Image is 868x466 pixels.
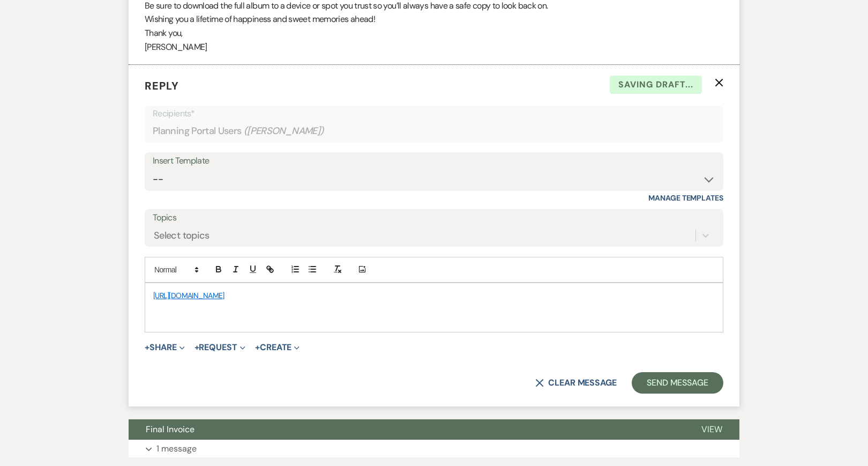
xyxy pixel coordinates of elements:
span: + [194,343,199,352]
button: Request [194,343,245,352]
button: Send Message [632,372,723,394]
button: Clear message [535,379,617,387]
span: Thank you, [145,27,183,39]
span: ( [PERSON_NAME] ) [244,124,324,138]
p: 1 message [156,442,197,456]
span: + [255,343,260,352]
div: Planning Portal Users [153,121,715,142]
div: Select topics [154,228,209,243]
span: Reply [145,79,179,93]
span: Wishing you a lifetime of happiness and sweet memories ahead! [145,13,375,25]
button: Final Invoice [129,419,684,440]
a: Manage Templates [648,193,723,203]
span: [PERSON_NAME] [145,41,207,53]
div: Insert Template [153,153,715,169]
p: Recipients* [153,107,715,121]
label: Topics [153,210,715,226]
button: View [684,419,739,440]
span: + [145,343,149,352]
span: View [701,424,722,435]
a: [URL][DOMAIN_NAME] [153,291,225,300]
span: Final Invoice [146,424,194,435]
button: Share [145,343,185,352]
span: Saving draft... [610,76,702,94]
button: 1 message [129,440,739,458]
button: Create [255,343,300,352]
